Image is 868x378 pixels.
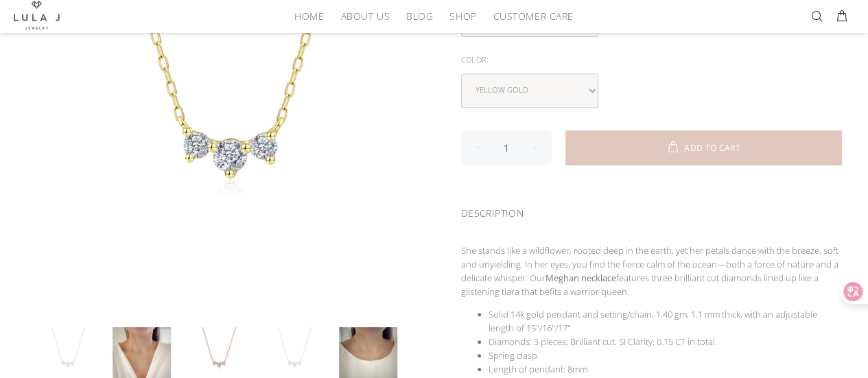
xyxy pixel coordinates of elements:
li: Length of pendant: 8mm [489,362,842,376]
a: SHOP [441,5,484,27]
div: Color: [461,51,842,69]
a: CUSTOMER CARE [484,5,573,27]
a: HOME [286,5,332,27]
a: ABOUT US [332,5,397,27]
span: SHOP [449,11,476,21]
li: Solid 14k gold pendant and setting/chain, 1.40 gm, 1.1 mm thick, with an adjustable length of 15"... [489,307,842,335]
button: ADD TO CART [565,130,842,165]
li: Spring clasp [489,349,842,362]
strong: Meghan necklace [546,272,616,284]
span: CUSTOMER CARE [493,11,573,21]
span: ADD TO CART [684,144,740,152]
div: DESCRIPTION [461,189,842,233]
span: HOME [294,11,324,21]
li: Diamonds: 3 pieces, Brilliant cut. SI Clarity, 0.15 CT in total. [489,335,842,349]
p: She stands like a wildflower, rooted deep in the earth, yet her petals dance with the breeze, sof... [461,244,842,298]
span: BLOG [406,11,433,21]
span: ABOUT US [340,11,389,21]
a: BLOG [398,5,441,27]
